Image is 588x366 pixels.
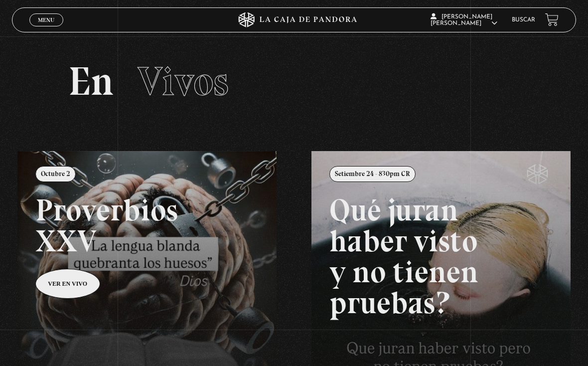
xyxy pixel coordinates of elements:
span: Cerrar [35,25,58,32]
h2: En [68,61,520,101]
a: View your shopping cart [545,13,559,26]
span: Vivos [138,57,229,105]
span: [PERSON_NAME] [PERSON_NAME] [431,14,497,26]
a: Buscar [512,17,535,23]
span: Menu [38,17,54,23]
